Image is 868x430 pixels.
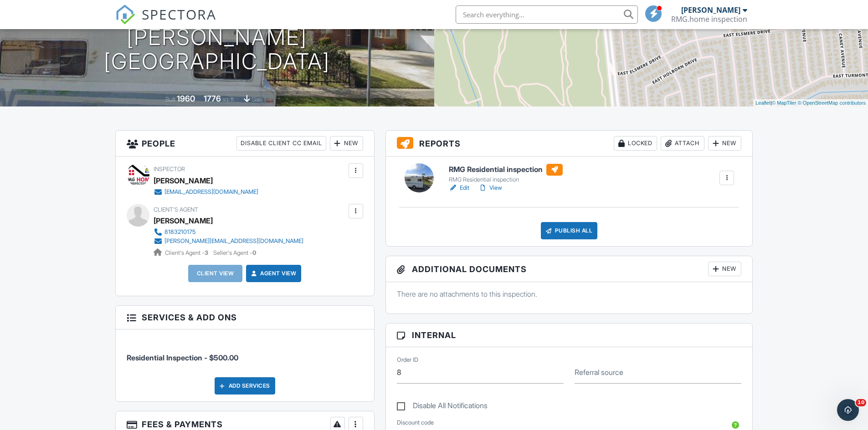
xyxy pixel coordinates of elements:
li: Service: Residential Inspection [127,336,363,370]
label: Referral source [575,367,623,377]
a: 8183210175 [154,228,303,237]
img: The Best Home Inspection Software - Spectora [115,5,135,25]
div: New [330,136,363,151]
a: Agent View [249,269,296,278]
strong: 0 [252,249,256,256]
div: RMG Residential inspection [449,176,563,183]
a: View [478,183,502,192]
span: 10 [856,399,866,406]
h3: Services & Add ons [116,306,374,329]
div: Disable Client CC Email [236,136,326,151]
div: Add Services [215,377,275,395]
div: RMG.home inspection [671,15,747,24]
span: sq. ft. [222,96,235,103]
div: [PERSON_NAME] [154,174,213,187]
label: Order ID [397,356,418,364]
a: © OpenStreetMap contributors [798,100,866,106]
div: [PERSON_NAME] [681,5,740,15]
span: Inspector [154,166,185,172]
div: Attach [661,136,704,151]
input: Search everything... [456,5,638,24]
h3: Internal [386,324,753,347]
label: Disable All Notifications [397,401,488,413]
span: Client's Agent [154,206,198,213]
span: SPECTORA [142,5,216,24]
a: SPECTORA [115,12,216,31]
div: 1776 [204,94,221,103]
h3: People [116,131,374,157]
label: Discount code [397,419,434,427]
div: | [753,99,868,107]
h3: Additional Documents [386,256,753,282]
div: [EMAIL_ADDRESS][DOMAIN_NAME] [164,188,258,196]
h1: [STREET_ADDRESS] [PERSON_NAME][GEOGRAPHIC_DATA] [15,1,420,73]
a: Edit [449,183,469,192]
a: [PERSON_NAME] [154,214,213,228]
div: Locked [614,136,657,151]
div: 8183210175 [164,228,195,236]
span: slab [252,96,262,103]
div: [PERSON_NAME][EMAIL_ADDRESS][DOMAIN_NAME] [164,238,303,245]
strong: 3 [205,249,208,256]
div: New [708,136,741,151]
a: © MapTiler [772,100,796,106]
span: Client's Agent - [165,249,210,256]
a: RMG Residential inspection RMG Residential inspection [449,164,563,184]
div: 1960 [177,94,195,103]
span: Built [165,96,175,103]
a: [EMAIL_ADDRESS][DOMAIN_NAME] [154,187,258,197]
a: [PERSON_NAME][EMAIL_ADDRESS][DOMAIN_NAME] [154,237,303,246]
span: Seller's Agent - [213,249,256,256]
iframe: Intercom live chat [837,399,859,421]
div: New [708,262,741,276]
a: Leaflet [755,100,770,106]
span: Residential Inspection - $500.00 [127,353,238,362]
div: Publish All [541,222,598,239]
h3: Reports [386,131,753,157]
p: There are no attachments to this inspection. [397,289,742,299]
h6: RMG Residential inspection [449,164,563,176]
